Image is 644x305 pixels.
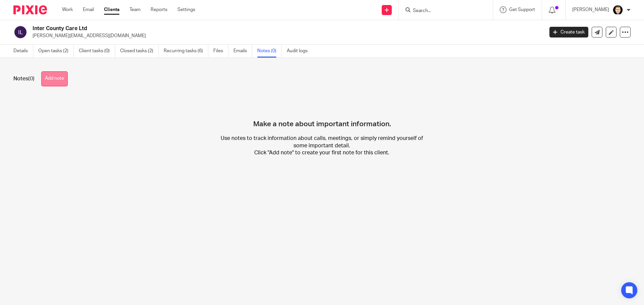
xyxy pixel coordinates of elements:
a: Clients [104,6,119,13]
a: Email [83,6,94,13]
img: DavidBlack.format_png.resize_200x.png [612,5,623,15]
input: Search [412,8,473,14]
a: Recurring tasks (6) [164,45,208,58]
h1: Notes [13,75,35,82]
a: Audit logs [287,45,313,58]
a: Client tasks (0) [79,45,115,58]
a: Reports [151,6,167,13]
span: (0) [28,76,35,81]
span: Get Support [509,7,535,12]
a: Work [62,6,73,13]
a: Notes (0) [257,45,282,58]
a: Create task [549,27,588,37]
h4: Make a note about important information. [253,96,391,129]
p: [PERSON_NAME] [572,6,609,13]
img: Pixie [13,5,47,14]
p: Use notes to track information about calls, meetings, or simply remind yourself of some important... [219,135,425,156]
a: Open tasks (2) [38,45,74,58]
img: svg%3E [13,25,28,39]
a: Files [213,45,228,58]
button: Add note [41,71,68,86]
a: Team [129,6,141,13]
a: Closed tasks (2) [120,45,159,58]
a: Settings [177,6,195,13]
h2: Inter County Care Ltd [33,25,438,32]
a: Details [13,45,33,58]
a: Emails [233,45,252,58]
p: [PERSON_NAME][EMAIL_ADDRESS][DOMAIN_NAME] [33,32,539,39]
